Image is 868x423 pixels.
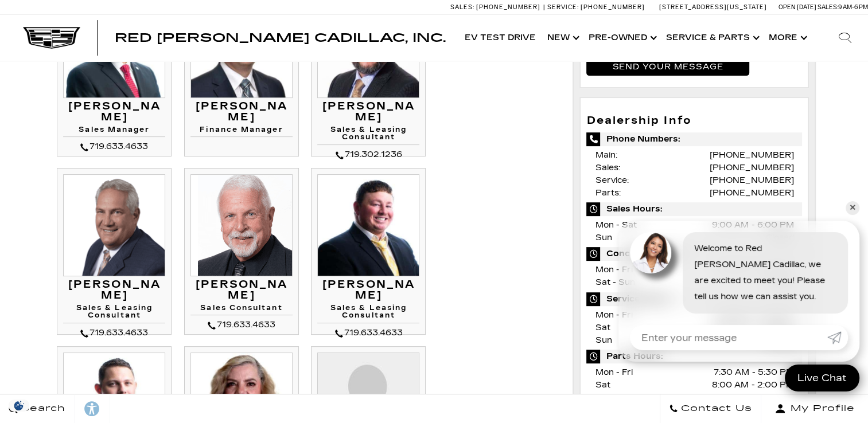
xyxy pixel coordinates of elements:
[63,101,165,124] h3: [PERSON_NAME]
[710,188,793,198] a: [PHONE_NUMBER]
[63,326,165,340] div: 719.633.4633
[586,202,802,216] span: Sales Hours:
[786,401,855,417] span: My Profile
[785,365,859,391] a: Live Chat
[710,175,793,185] a: [PHONE_NUMBER]
[586,115,802,127] h3: Dealership Info
[6,399,32,412] img: Opt-Out Icon
[115,32,446,44] a: Red [PERSON_NAME] Cadillac, Inc.
[63,140,165,154] div: 719.633.4633
[586,58,749,76] input: Send your message
[450,3,474,11] span: Sales:
[818,3,838,11] span: Sales:
[586,132,802,146] span: Phone Numbers:
[761,394,868,423] button: Open user profile menu
[710,150,793,160] a: [PHONE_NUMBER]
[476,3,540,11] span: [PHONE_NUMBER]
[190,279,293,302] h3: [PERSON_NAME]
[317,304,419,323] h4: Sales & Leasing Consultant
[595,323,610,332] span: Sat
[630,325,827,350] input: Enter your message
[595,335,612,345] span: Sun
[630,232,671,273] img: Agent profile photo
[595,150,617,160] span: Main:
[712,219,793,232] span: 9:00 AM - 6:00 PM
[63,279,165,302] h3: [PERSON_NAME]
[317,148,419,162] div: 719.302.1236
[581,3,645,11] span: [PHONE_NUMBER]
[595,188,620,198] span: Parts:
[595,265,632,275] span: Mon - Fri
[18,401,65,417] span: Search
[763,15,811,61] button: More
[583,15,660,61] a: Pre-Owned
[595,310,632,320] span: Mon - Fri
[714,366,793,379] span: 7:30 AM - 5:30 PM
[317,126,419,144] h4: Sales & Leasing Consultant
[190,304,293,315] h4: Sales Consultant
[547,3,579,11] span: Service:
[595,233,612,242] span: Sun
[317,279,419,302] h3: [PERSON_NAME]
[792,371,853,385] span: Live Chat
[595,220,636,230] span: Mon - Sat
[838,3,868,11] span: 9 AM-6 PM
[190,318,293,332] div: 719.633.4633
[595,175,628,185] span: Service:
[450,4,543,10] a: Sales: [PHONE_NUMBER]
[765,391,793,404] span: Closed
[543,4,648,10] a: Service: [PHONE_NUMBER]
[595,367,632,377] span: Mon - Fri
[190,126,293,137] h4: Finance Manager
[190,101,293,124] h3: [PERSON_NAME]
[659,3,767,11] a: [STREET_ADDRESS][US_STATE]
[542,15,583,61] a: New
[678,401,752,417] span: Contact Us
[63,174,165,276] img: Bruce Bettke
[710,163,793,173] a: [PHONE_NUMBER]
[317,101,419,124] h3: [PERSON_NAME]
[595,163,620,173] span: Sales:
[595,380,610,390] span: Sat
[827,325,848,350] a: Submit
[6,399,32,412] section: Click to Open Cookie Consent Modal
[595,277,635,287] span: Sat - Sun
[317,326,419,340] div: 719.633.4633
[712,379,793,391] span: 8:00 AM - 2:00 PM
[660,394,761,423] a: Contact Us
[683,232,848,314] div: Welcome to Red [PERSON_NAME] Cadillac, we are excited to meet you! Please tell us how we can assi...
[115,31,446,45] span: Red [PERSON_NAME] Cadillac, Inc.
[190,174,293,276] img: Jim Williams
[779,3,816,11] span: Open [DATE]
[595,393,612,402] span: Sun
[63,304,165,323] h4: Sales & Leasing Consultant
[317,174,419,276] img: Job Smith
[63,126,165,137] h4: Sales Manager
[660,15,763,61] a: Service & Parts
[23,27,80,49] img: Cadillac Dark Logo with Cadillac White Text
[459,15,542,61] a: EV Test Drive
